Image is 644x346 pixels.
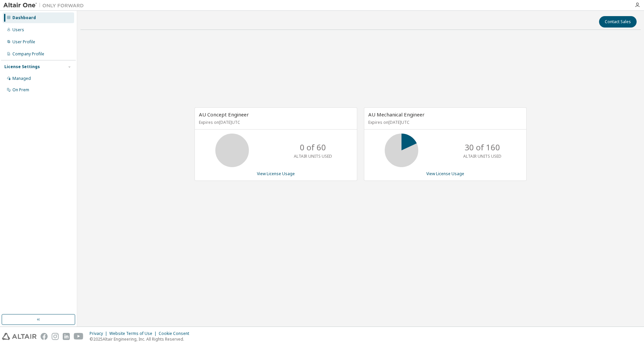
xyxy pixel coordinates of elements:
[159,331,193,336] div: Cookie Consent
[12,87,29,93] div: On Prem
[368,119,521,125] p: Expires on [DATE] UTC
[90,336,193,342] p: © 2025 Altair Engineering, Inc. All Rights Reserved.
[199,119,351,125] p: Expires on [DATE] UTC
[109,331,159,336] div: Website Terms of Use
[368,111,425,118] span: AU Mechanical Engineer
[52,333,59,340] img: instagram.svg
[12,27,24,33] div: Users
[599,16,637,28] button: Contact Sales
[199,111,249,118] span: AU Concept Engineer
[3,2,87,9] img: Altair One
[12,76,31,81] div: Managed
[2,333,37,340] img: altair_logo.svg
[463,153,501,159] p: ALTAIR UNITS USED
[90,331,109,336] div: Privacy
[74,333,84,340] img: youtube.svg
[12,39,35,45] div: User Profile
[12,51,44,57] div: Company Profile
[426,171,464,177] a: View License Usage
[4,64,40,69] div: License Settings
[465,142,500,153] p: 30 of 160
[41,333,48,340] img: facebook.svg
[257,171,295,177] a: View License Usage
[300,142,326,153] p: 0 of 60
[63,333,70,340] img: linkedin.svg
[294,153,332,159] p: ALTAIR UNITS USED
[12,15,36,20] div: Dashboard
